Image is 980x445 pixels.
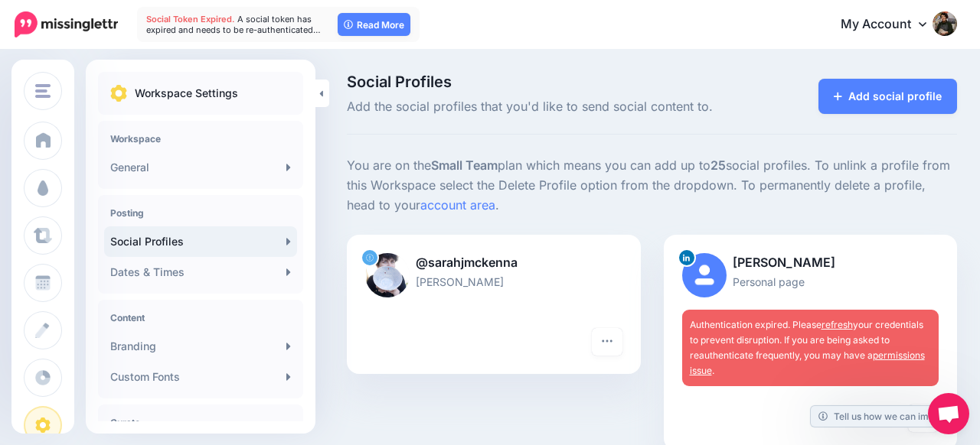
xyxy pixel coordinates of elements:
[110,207,291,219] h4: Posting
[35,84,51,98] img: menu.png
[811,406,962,427] a: Tell us how we can improve
[104,257,297,287] a: Dates & Times
[420,197,495,213] a: account area
[682,253,727,297] img: user_default_image.png
[682,273,939,291] p: Personal page
[818,79,957,114] a: Add social profile
[690,319,925,376] span: Authentication expired. Please your credentials to prevent disruption. If you are being asked to ...
[365,253,410,297] img: pYNy4luZ-4305.jpg
[104,152,297,183] a: General
[15,11,118,37] img: Missinglettr
[104,226,297,257] a: Social Profiles
[710,158,726,173] b: 25
[347,156,957,216] p: You are on the plan which means you can add up to social profiles. To unlink a profile from this ...
[104,362,297,392] a: Custom Fonts
[110,417,291,428] h4: Curate
[928,393,969,434] div: Open chat
[825,6,957,44] a: My Account
[347,74,746,89] span: Social Profiles
[682,253,939,273] p: [PERSON_NAME]
[365,253,622,273] p: @sarahjmckenna
[146,14,235,24] span: Social Token Expired.
[146,14,321,35] span: A social token has expired and needs to be re-authenticated…
[110,133,291,145] h4: Workspace
[110,312,291,323] h4: Content
[104,331,297,362] a: Branding
[822,319,853,330] a: refresh
[338,13,410,36] a: Read More
[365,273,622,291] p: [PERSON_NAME]
[690,349,925,376] a: permissions issue
[347,97,746,117] span: Add the social profiles that you'd like to send social content to.
[431,158,498,173] b: Small Team
[135,84,238,102] p: Workspace Settings
[110,85,127,102] img: settings.png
